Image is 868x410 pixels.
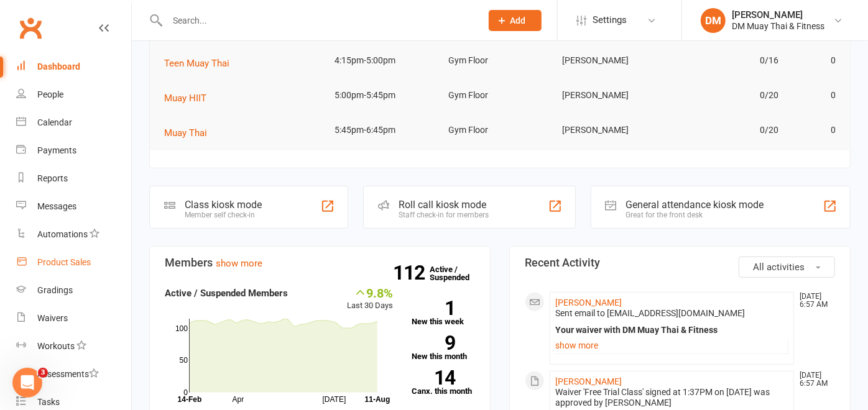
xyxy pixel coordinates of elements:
[16,360,131,388] a: Assessments
[216,258,262,269] a: show more
[732,9,824,20] div: [PERSON_NAME]
[793,293,834,309] time: [DATE] 6:57 AM
[16,221,131,248] a: Automations
[164,12,473,29] input: Search...
[555,337,788,354] a: show more
[412,335,475,360] a: 9New this month
[165,288,288,299] strong: Active / Suspended Members
[330,116,443,145] td: 5:45pm-6:45pm
[626,211,764,219] div: Great for the front desk
[16,165,131,193] a: Reports
[555,376,622,386] a: [PERSON_NAME]
[164,56,238,71] button: Teen Muay Thai
[732,20,824,32] div: DM Muay Thai & Fitness
[164,58,229,69] span: Teen Muay Thai
[557,81,671,110] td: [PERSON_NAME]
[785,81,842,110] td: 0
[510,16,526,25] span: Add
[38,368,48,378] span: 3
[347,286,393,312] div: Last 30 Days
[753,262,805,273] span: All activities
[37,201,76,211] div: Messages
[16,81,131,109] a: People
[37,229,88,239] div: Automations
[16,53,131,81] a: Dashboard
[443,116,557,145] td: Gym Floor
[12,368,42,398] iframe: Intercom live chat
[412,368,455,387] strong: 14
[37,257,91,267] div: Product Sales
[412,370,475,395] a: 14Canx. this month
[164,127,207,139] span: Muay Thai
[185,199,262,211] div: Class kiosk mode
[443,46,557,75] td: Gym Floor
[165,257,475,269] h3: Members
[37,397,60,407] div: Tasks
[555,325,788,335] div: Your waiver with DM Muay Thai & Fitness
[557,116,671,145] td: [PERSON_NAME]
[525,257,835,269] h3: Recent Activity
[393,263,430,282] strong: 112
[347,286,393,299] div: 9.8%
[555,387,788,408] div: Waiver 'Free Trial Class' signed at 1:37PM on [DATE] was approved by [PERSON_NAME]
[671,81,785,110] td: 0/20
[37,313,68,323] div: Waivers
[785,46,842,75] td: 0
[16,137,131,165] a: Payments
[430,256,484,291] a: 112Active / Suspended
[671,46,785,75] td: 0/16
[555,298,622,307] a: [PERSON_NAME]
[793,371,834,388] time: [DATE] 6:57 AM
[37,89,63,99] div: People
[671,116,785,145] td: 0/20
[164,93,206,104] span: Muay HIIT
[37,61,80,71] div: Dashboard
[489,10,542,31] button: Add
[164,125,216,140] button: Muay Thai
[37,341,75,351] div: Workouts
[16,248,131,276] a: Product Sales
[785,116,842,145] td: 0
[16,304,131,332] a: Waivers
[412,299,455,317] strong: 1
[37,173,68,183] div: Reports
[701,8,726,33] div: DM
[626,199,764,211] div: General attendance kiosk mode
[16,276,131,304] a: Gradings
[37,369,99,379] div: Assessments
[412,334,455,352] strong: 9
[412,301,475,326] a: 1New this week
[16,193,131,221] a: Messages
[399,199,489,211] div: Roll call kiosk mode
[330,81,443,110] td: 5:00pm-5:45pm
[443,81,557,110] td: Gym Floor
[37,145,76,155] div: Payments
[399,211,489,219] div: Staff check-in for members
[555,308,745,318] span: Sent email to [EMAIL_ADDRESS][DOMAIN_NAME]
[557,46,671,75] td: [PERSON_NAME]
[37,117,72,127] div: Calendar
[330,46,443,75] td: 4:15pm-5:00pm
[37,285,73,295] div: Gradings
[16,109,131,137] a: Calendar
[15,12,46,43] a: Clubworx
[593,6,627,34] span: Settings
[164,91,215,106] button: Muay HIIT
[16,332,131,360] a: Workouts
[185,211,262,219] div: Member self check-in
[739,257,835,278] button: All activities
